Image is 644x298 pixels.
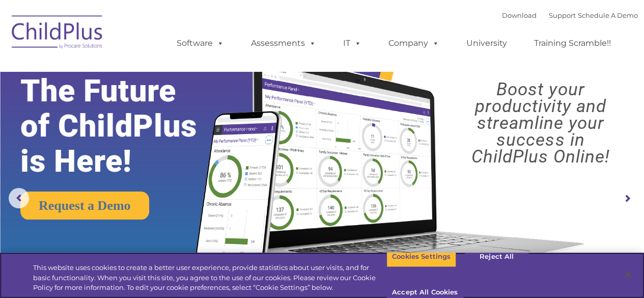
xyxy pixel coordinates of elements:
[142,67,173,75] span: Last name
[7,8,108,59] img: ChildPlus by Procare Solutions
[465,246,528,267] button: Reject All
[241,33,326,53] a: Assessments
[378,33,450,53] a: Company
[502,11,537,19] a: Download
[578,11,638,19] a: Schedule A Demo
[386,246,456,267] button: Cookies Settings
[166,33,234,53] a: Software
[549,11,576,19] a: Support
[445,81,636,165] rs-layer: Boost your productivity and streamline your success in ChildPlus Online!
[456,33,517,53] a: University
[617,263,639,286] button: Close
[333,33,372,53] a: IT
[20,192,149,220] a: Request a Demo
[20,73,226,179] rs-layer: The Future of ChildPlus is Here!
[524,33,621,53] a: Training Scramble!!
[142,109,185,117] span: Phone number
[33,263,386,293] div: This website uses cookies to create a better user experience, provide statistics about user visit...
[502,11,638,19] font: |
